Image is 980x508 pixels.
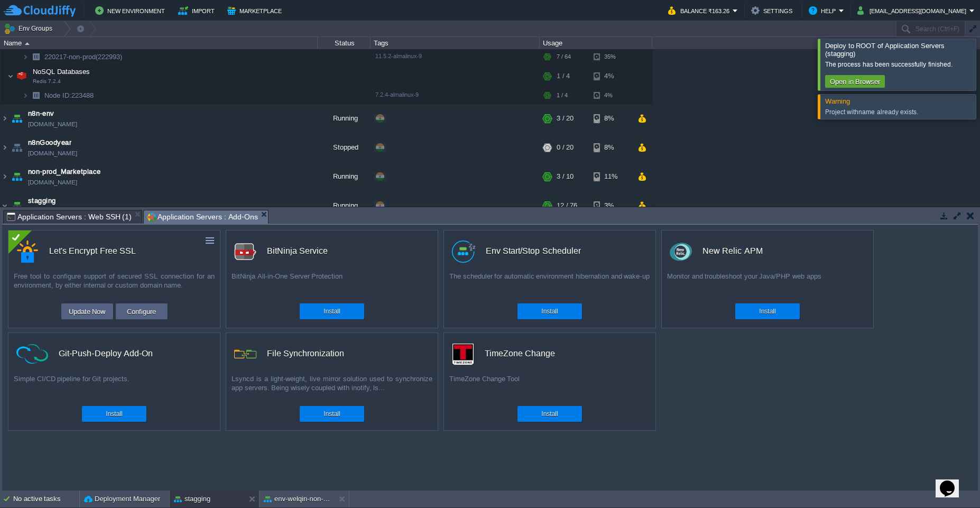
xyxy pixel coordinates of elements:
button: Configure [124,305,159,318]
img: AMDAwAAAACH5BAEAAAAALAAAAAABAAEAAAICRAEAOw== [1,162,9,191]
div: 11% [594,162,628,191]
div: Stopped [318,133,371,162]
div: Simple CI/CD pipeline for Git projects. [8,374,220,401]
div: 12 / 76 [557,191,577,220]
button: New Environment [95,4,168,17]
a: n8nGoodyear [28,137,71,148]
div: Status [318,37,370,49]
div: Monitor and troubleshoot your Java/PHP web apps [662,272,873,298]
div: File Synchronization [267,343,344,365]
img: AMDAwAAAACH5BAEAAAAALAAAAAABAAEAAAICRAEAOw== [25,42,30,45]
button: Settings [751,4,796,17]
a: n8n-env [28,108,54,119]
button: stagging [174,494,210,504]
button: Env Groups [4,21,56,36]
div: 1 / 4 [557,87,568,104]
button: [EMAIL_ADDRESS][DOMAIN_NAME] [857,4,969,17]
div: TimeZone Change Tool [444,374,655,401]
span: 11.5.2-almalinux-9 [375,53,422,59]
div: 0 / 20 [557,133,574,162]
button: Install [323,409,340,419]
button: Install [323,306,340,317]
img: AMDAwAAAACH5BAEAAAAALAAAAAABAAEAAAICRAEAOw== [1,104,9,133]
div: BitNinja Service [267,240,328,262]
button: Help [809,4,839,17]
div: 35% [594,49,628,65]
span: Warning [825,97,850,105]
a: Node ID:223488 [43,91,95,100]
button: Install [106,409,122,419]
div: Tags [371,37,539,49]
div: Free tool to configure support of secured SSL connection for an environment, by either internal o... [8,272,220,298]
span: Application Servers : Web SSH (1) [7,210,132,223]
div: 3 / 10 [557,162,574,191]
a: NoSQL DatabasesRedis 7.2.4 [32,68,91,76]
span: Deploy to ROOT of Application Servers (stagging) [825,42,945,58]
div: 7 / 64 [557,49,571,65]
button: env-welqin-non-prod [264,494,330,504]
a: [DOMAIN_NAME] [28,119,77,130]
img: AMDAwAAAACH5BAEAAAAALAAAAAABAAEAAAICRAEAOw== [29,49,43,65]
div: 4% [594,66,628,87]
button: Install [541,409,558,419]
span: NoSQL Databases [32,67,91,76]
div: 1 / 4 [557,66,570,87]
a: stagging [28,196,56,206]
div: Git-Push-Deploy Add-On [59,343,153,365]
div: 8% [594,133,628,162]
div: New Relic APM [702,240,763,262]
div: 8% [594,104,628,133]
img: AMDAwAAAACH5BAEAAAAALAAAAAABAAEAAAICRAEAOw== [10,104,24,133]
button: Balance ₹163.26 [668,4,733,17]
a: [DOMAIN_NAME] [28,206,77,217]
img: icon.png [234,343,256,365]
div: Lsyncd is a light-weight, live mirror solution used to synchronize app servers. Being wisely coup... [226,374,438,401]
button: Marketplace [227,4,285,17]
button: Import [178,4,218,17]
span: Node ID: [44,91,71,99]
img: AMDAwAAAACH5BAEAAAAALAAAAAABAAEAAAICRAEAOw== [29,87,43,104]
div: The scheduler for automatic environment hibernation and wake-up [444,272,655,298]
div: TimeZone Change [485,343,555,365]
span: 7.2.4-almalinux-9 [375,91,419,98]
span: (222993) [96,53,122,61]
div: Name [1,37,317,49]
div: Running [318,191,371,220]
div: Running [318,104,371,133]
img: CloudJiffy [4,4,76,17]
img: AMDAwAAAACH5BAEAAAAALAAAAAABAAEAAAICRAEAOw== [10,162,24,191]
img: AMDAwAAAACH5BAEAAAAALAAAAAABAAEAAAICRAEAOw== [22,87,29,104]
img: AMDAwAAAACH5BAEAAAAALAAAAAABAAEAAAICRAEAOw== [1,191,9,220]
img: AMDAwAAAACH5BAEAAAAALAAAAAABAAEAAAICRAEAOw== [1,133,9,162]
button: Update Now [66,305,109,318]
img: ci-cd-icon.png [16,344,48,364]
img: AMDAwAAAACH5BAEAAAAALAAAAAABAAEAAAICRAEAOw== [10,191,24,220]
a: [DOMAIN_NAME] [28,177,77,188]
div: 3 / 20 [557,104,574,133]
button: Open in Browser [827,77,883,86]
div: No active tasks [13,491,79,507]
button: Deployment Manager [84,494,160,504]
img: AMDAwAAAACH5BAEAAAAALAAAAAABAAEAAAICRAEAOw== [22,49,29,65]
img: AMDAwAAAACH5BAEAAAAALAAAAAABAAEAAAICRAEAOw== [7,66,14,87]
a: 220217-non-prod(222993) [43,52,124,61]
iframe: chat widget [936,466,969,497]
button: Install [759,306,775,317]
div: The process has been successfully finished. [825,60,973,69]
span: Application Servers : Add-Ons [147,210,257,224]
a: non-prod_Marketplace [28,167,101,177]
button: Install [541,306,558,317]
div: Usage [540,37,652,49]
img: timezone-logo.png [452,343,474,365]
div: Env Start/Stop Scheduler [486,240,581,262]
a: [DOMAIN_NAME] [28,148,77,159]
div: 4% [594,87,628,104]
img: newrelic_70x70.png [670,241,692,263]
div: Let's Encrypt Free SSL [49,240,136,262]
div: Running [318,162,371,191]
span: 220217-non-prod [43,52,124,61]
div: BitNinja All-in-One Server Protection [226,272,438,298]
